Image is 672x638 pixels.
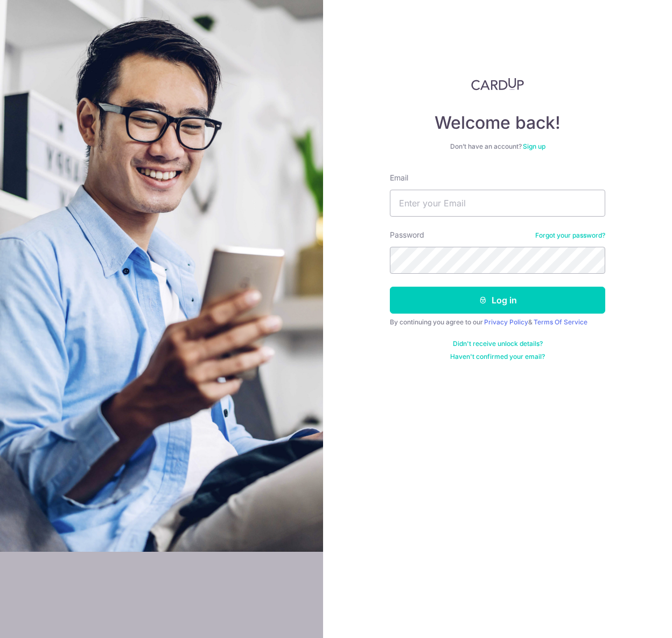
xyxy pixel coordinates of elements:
[390,190,605,217] input: Enter your Email
[390,112,605,134] h4: Welcome back!
[471,78,524,91] img: CardUp Logo
[535,231,605,240] a: Forgot your password?
[390,230,424,240] label: Password
[534,318,587,326] a: Terms Of Service
[390,318,605,327] div: By continuing you agree to our &
[390,287,605,314] button: Log in
[523,142,545,150] a: Sign up
[390,172,408,183] label: Email
[390,142,605,151] div: Don’t have an account?
[453,339,543,348] a: Didn't receive unlock details?
[450,352,545,361] a: Haven't confirmed your email?
[484,318,528,326] a: Privacy Policy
